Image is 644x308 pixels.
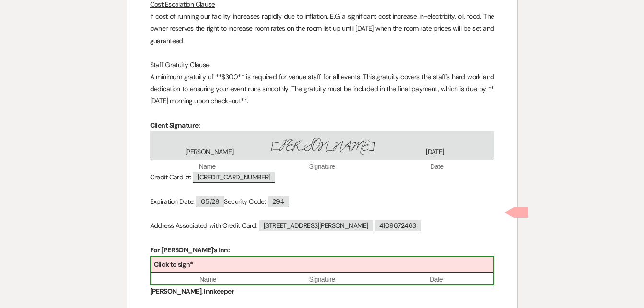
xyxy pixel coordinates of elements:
span: Date [379,275,493,284]
u: Staff Gratuity Clause [150,60,210,69]
span: [STREET_ADDRESS][PERSON_NAME] [259,220,373,231]
span: [PERSON_NAME] [266,136,378,157]
strong: [PERSON_NAME], Innkeeper [150,287,234,296]
p: Expiration Date: Security Code: [150,196,494,208]
span: 4109672463 [375,220,421,231]
strong: Client Signature: [150,121,200,130]
span: Name [151,275,265,284]
span: Name [150,162,265,172]
span: Signature [265,275,379,284]
p: Address Associated with Credit Card: [150,220,494,232]
strong: For [PERSON_NAME]’s Inn: [150,246,230,254]
span: [PERSON_NAME] [153,147,266,157]
span: [CREDIT_CARD_NUMBER] [193,172,275,183]
b: Click to sign* [154,260,193,269]
span: 05/28 [196,196,224,207]
p: Credit Card #: [150,171,494,183]
p: If cost of running our facility increases rapidly due to inflation. E.G a significant cost increa... [150,11,494,47]
p: A minimum gratuity of **$300** is required for venue staff for all events. This gratuity covers t... [150,71,494,107]
span: [DATE] [378,147,491,157]
span: Date [379,162,494,172]
span: 294 [268,196,289,207]
span: Signature [265,162,379,172]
